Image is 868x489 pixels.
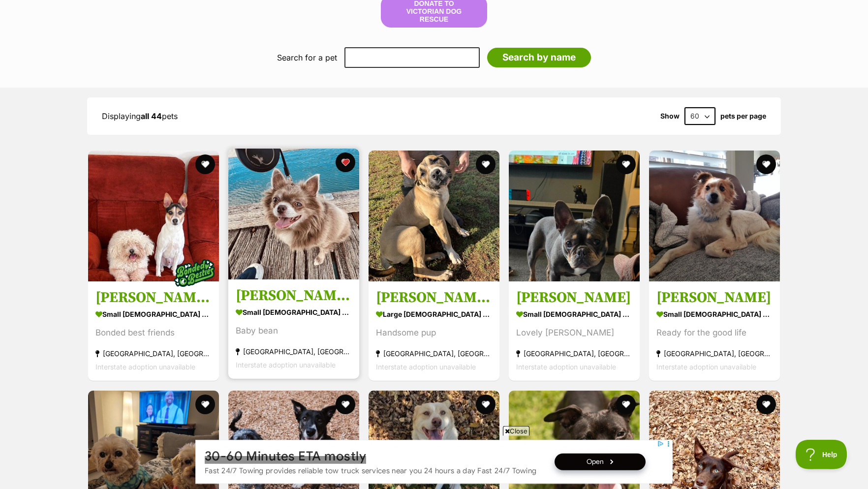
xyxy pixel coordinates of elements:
[236,287,352,306] h3: [PERSON_NAME] [PERSON_NAME]
[369,151,499,281] img: Archer Tamblyn
[516,347,632,361] div: [GEOGRAPHIC_DATA], [GEOGRAPHIC_DATA]
[376,289,492,307] h3: [PERSON_NAME] [PERSON_NAME]
[95,347,212,361] div: [GEOGRAPHIC_DATA], [GEOGRAPHIC_DATA]
[487,48,591,67] input: Search by name
[195,395,215,414] button: favourite
[195,154,215,174] button: favourite
[236,306,352,320] div: small [DEMOGRAPHIC_DATA] Dog
[95,327,212,340] div: Bonded best friends
[516,307,632,322] div: small [DEMOGRAPHIC_DATA] Dog
[195,440,673,484] iframe: Advertisement
[649,151,780,281] img: Basil Silvanus
[88,151,219,281] img: Oscar and Lily Tamblyn
[516,363,616,371] span: Interstate adoption unavailable
[649,281,780,381] a: [PERSON_NAME] small [DEMOGRAPHIC_DATA] Dog Ready for the good life [GEOGRAPHIC_DATA], [GEOGRAPHIC...
[509,281,640,381] a: [PERSON_NAME] small [DEMOGRAPHIC_DATA] Dog Lovely [PERSON_NAME] [GEOGRAPHIC_DATA], [GEOGRAPHIC_DA...
[141,111,162,121] strong: all 44
[236,325,352,338] div: Baby bean
[228,149,359,279] img: Nola Bean Tamblyn
[516,327,632,340] div: Lovely [PERSON_NAME]
[102,111,178,121] span: Displaying pets
[756,154,776,174] button: favourite
[616,395,636,414] button: favourite
[376,363,476,371] span: Interstate adoption unavailable
[95,289,212,307] h3: [PERSON_NAME] and [PERSON_NAME]
[336,153,355,172] button: favourite
[376,327,492,340] div: Handsome pup
[376,307,492,322] div: large [DEMOGRAPHIC_DATA] Dog
[656,327,773,340] div: Ready for the good life
[88,281,219,381] a: [PERSON_NAME] and [PERSON_NAME] small [DEMOGRAPHIC_DATA] Dog Bonded best friends [GEOGRAPHIC_DATA...
[720,112,766,120] label: pets per page
[516,289,632,307] h3: [PERSON_NAME]
[660,112,680,120] span: Show
[503,426,529,436] span: Close
[476,154,496,174] button: favourite
[756,395,776,414] button: favourite
[616,154,636,174] button: favourite
[656,289,773,307] h3: [PERSON_NAME]
[95,307,212,322] div: small [DEMOGRAPHIC_DATA] Dog
[509,151,640,281] img: Lily Tamblyn
[228,279,359,379] a: [PERSON_NAME] [PERSON_NAME] small [DEMOGRAPHIC_DATA] Dog Baby bean [GEOGRAPHIC_DATA], [GEOGRAPHIC...
[656,307,773,322] div: small [DEMOGRAPHIC_DATA] Dog
[796,440,848,469] iframe: Help Scout Beacon - Open
[336,395,355,414] button: favourite
[656,347,773,361] div: [GEOGRAPHIC_DATA], [GEOGRAPHIC_DATA]
[277,53,337,62] label: Search for a pet
[369,281,499,381] a: [PERSON_NAME] [PERSON_NAME] large [DEMOGRAPHIC_DATA] Dog Handsome pup [GEOGRAPHIC_DATA], [GEOGRAP...
[476,395,496,414] button: favourite
[170,249,219,298] img: bonded besties
[656,363,756,371] span: Interstate adoption unavailable
[376,347,492,361] div: [GEOGRAPHIC_DATA], [GEOGRAPHIC_DATA]
[236,361,336,369] span: Interstate adoption unavailable
[236,345,352,359] div: [GEOGRAPHIC_DATA], [GEOGRAPHIC_DATA]
[95,363,195,371] span: Interstate adoption unavailable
